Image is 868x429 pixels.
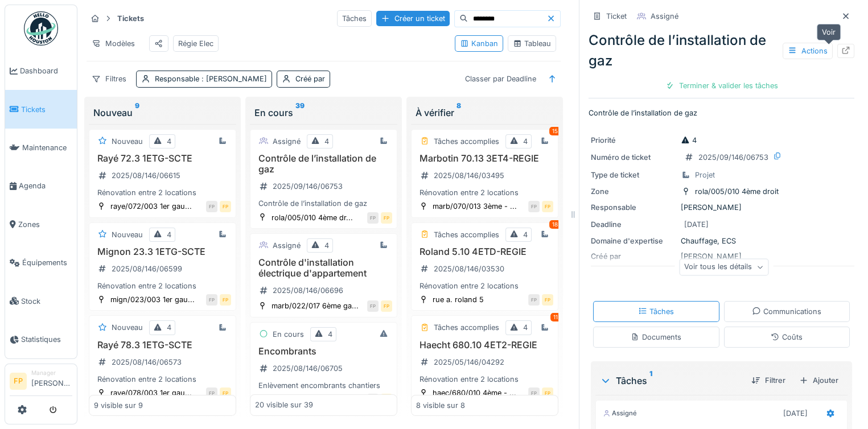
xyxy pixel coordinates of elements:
div: [DATE] [783,408,808,419]
div: FP [381,394,392,405]
div: 15 [549,127,561,135]
div: Responsable [591,202,676,213]
div: 2025/09/146/06753 [273,181,343,192]
span: Équipements [22,257,72,268]
div: even/100/024 3ème - ... [271,394,355,405]
h3: Rayé 72.3 1ETG-SCTE [94,153,231,164]
h3: Contrôle de l’installation de gaz [255,153,392,175]
h3: Haecht 680.10 4ET2-REGIE [416,340,553,350]
a: Statistiques [5,320,77,358]
div: FP [542,294,553,306]
div: Projet [695,170,715,180]
div: 4 [324,136,329,147]
div: FP [542,201,553,212]
div: Nouveau [112,136,143,147]
div: Tâches [337,10,372,27]
div: Filtres [87,71,131,87]
div: FP [220,294,231,306]
div: Coûts [771,332,803,343]
span: Stock [21,296,72,307]
div: mign/023/003 1er gau... [110,294,195,305]
div: Actions [783,43,833,59]
div: 18 [549,220,561,229]
div: Numéro de ticket [591,152,676,163]
div: Tâches accomplies [434,229,499,240]
div: Domaine d'expertise [591,236,676,246]
div: Priorité [591,135,676,146]
span: Statistiques [21,334,72,345]
div: Terminer & valider les tâches [661,78,783,93]
sup: 1 [649,374,652,387]
div: 4 [167,136,171,147]
span: Tickets [21,104,72,115]
div: Tâches [638,306,674,317]
div: Enlèvement encombrants chantiers [255,380,392,391]
div: Modèles [87,35,140,52]
div: FP [206,294,217,306]
div: Classer par Deadline [460,71,541,87]
a: Maintenance [5,129,77,167]
div: Ticket [606,11,627,22]
li: [PERSON_NAME] [31,369,72,393]
p: Contrôle de l’installation de gaz [589,108,854,118]
div: Assigné [651,11,678,22]
div: 20 visible sur 39 [255,400,313,411]
div: Filtrer [747,373,790,388]
li: FP [10,373,27,390]
a: Zones [5,205,77,244]
div: Contrôle de l’installation de gaz [589,30,854,71]
a: FP Manager[PERSON_NAME] [10,369,72,396]
span: Zones [18,219,72,230]
div: 2025/08/146/06696 [273,285,343,296]
h3: Encombrants [255,346,392,357]
div: 4 [681,135,697,146]
div: Voir [817,24,841,40]
div: 4 [523,136,528,147]
div: FP [381,212,392,224]
img: Badge_color-CXgf-gQk.svg [24,11,58,46]
strong: Tickets [113,13,149,24]
div: marb/070/013 3ème - ... [433,201,517,212]
div: 2025/08/146/06615 [112,170,180,181]
div: marb/022/017 6ème ga... [271,300,359,311]
div: Chauffage, ECS [591,236,852,246]
div: Kanban [460,38,498,49]
div: FP [528,201,540,212]
div: Manager [31,369,72,377]
div: [PERSON_NAME] [591,202,852,213]
a: Dashboard [5,52,77,90]
div: haec/680/010 4ème - ... [433,387,516,398]
a: Agenda [5,167,77,205]
div: 11 [550,313,561,321]
div: rue a. roland 5 [433,294,484,305]
a: Équipements [5,244,77,282]
h3: Rayé 78.3 1ETG-SCTE [94,340,231,350]
div: 4 [523,229,528,240]
span: : [PERSON_NAME] [199,75,267,83]
sup: 39 [295,106,305,119]
div: Régie Elec [178,38,213,49]
div: FP [542,387,553,399]
sup: 8 [456,106,461,119]
div: En cours [273,329,304,340]
div: Créé par [295,73,325,84]
div: Ajouter [795,373,843,388]
div: À vérifier [416,106,554,119]
div: Responsable [155,73,267,84]
div: 4 [324,240,329,251]
div: Assigné [273,240,301,251]
div: FP [367,212,379,224]
div: Tableau [513,38,551,49]
div: Rénovation entre 2 locations [416,374,553,385]
span: Dashboard [20,65,72,76]
div: FP [206,387,217,399]
div: rola/005/010 4ème dr... [271,212,353,223]
div: Deadline [591,219,676,230]
div: Nouveau [93,106,232,119]
div: Documents [631,332,681,343]
div: [DATE] [684,219,709,230]
div: Rénovation entre 2 locations [94,374,231,385]
div: FP [528,387,540,399]
div: Tâches [600,374,742,387]
span: Maintenance [22,142,72,153]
